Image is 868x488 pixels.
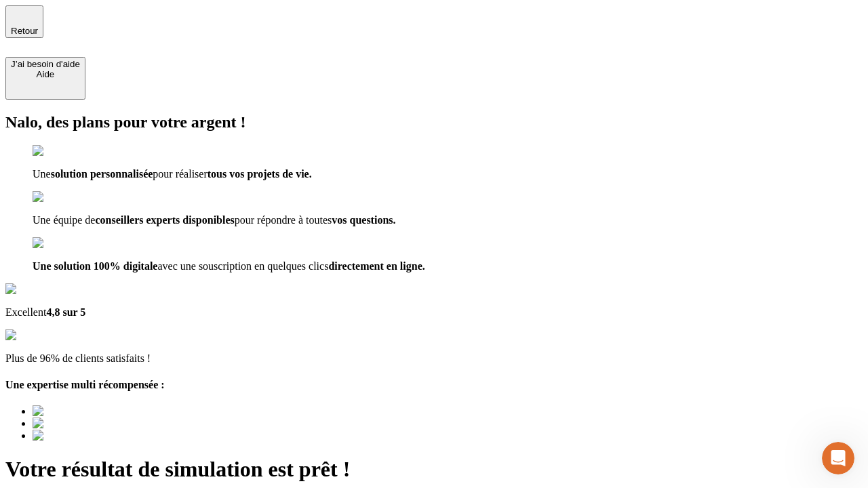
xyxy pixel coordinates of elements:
[33,418,158,430] img: Best savings advice award
[5,352,863,365] p: Plus de 96% de clients satisfaits !
[33,430,158,442] img: Best savings advice award
[5,57,85,100] button: J’ai besoin d'aideAide
[5,283,84,296] img: Google Review
[46,306,85,318] span: 4,8 sur 5
[5,5,43,38] button: Retour
[33,405,158,418] img: Best savings advice award
[5,457,863,482] h1: Votre résultat de simulation est prêt !
[235,214,332,226] span: pour répondre à toutes
[33,191,91,203] img: checkmark
[5,379,863,391] h4: Une expertise multi récompensée :
[153,168,207,180] span: pour réaliser
[11,26,38,36] span: Retour
[33,145,91,157] img: checkmark
[11,59,80,69] div: J’ai besoin d'aide
[328,260,425,272] span: directement en ligne.
[95,214,234,226] span: conseillers experts disponibles
[208,168,312,180] span: tous vos projets de vie.
[332,214,395,226] span: vos questions.
[157,260,328,272] span: avec une souscription en quelques clics
[51,168,153,180] span: solution personnalisée
[5,329,73,342] img: reviews stars
[822,442,854,474] iframe: Intercom live chat
[5,113,863,131] h2: Nalo, des plans pour votre argent !
[33,168,51,180] span: Une
[33,237,91,249] img: checkmark
[5,306,46,318] span: Excellent
[33,260,157,272] span: Une solution 100% digitale
[11,69,80,79] div: Aide
[33,214,95,226] span: Une équipe de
